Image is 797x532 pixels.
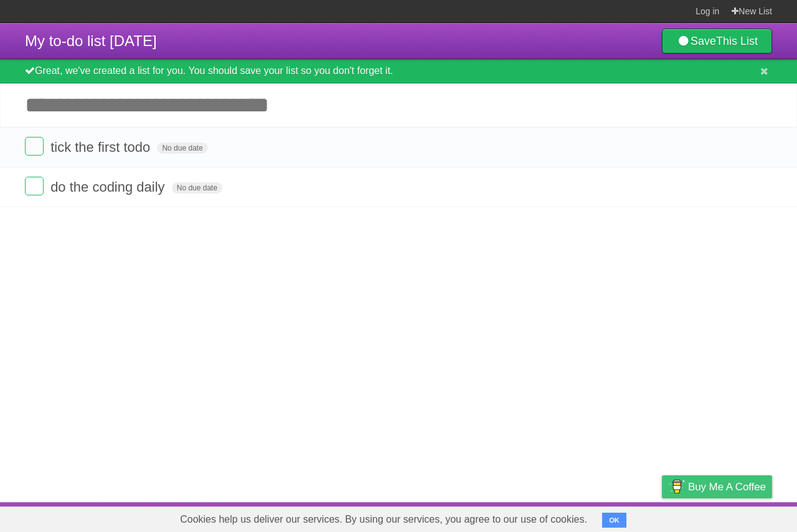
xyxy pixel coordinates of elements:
img: Buy me a coffee [668,476,685,497]
a: About [496,505,522,529]
a: Suggest a feature [694,505,772,529]
span: do the coding daily [50,179,167,195]
a: Terms [603,505,631,529]
span: No due date [172,182,222,194]
span: Buy me a coffee [688,476,766,498]
a: Buy me a coffee [662,475,772,498]
b: This List [716,35,758,47]
a: SaveThis List [662,29,772,54]
span: Cookies help us deliver our services. By using our services, you agree to our use of cookies. [167,507,600,532]
span: My to-do list [DATE] [25,32,157,49]
a: Privacy [646,505,678,529]
a: Developers [537,505,588,529]
label: Done [25,137,44,156]
span: No due date [157,142,207,154]
button: OK [602,513,626,528]
span: tick the first todo [50,139,153,155]
label: Done [25,177,44,195]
